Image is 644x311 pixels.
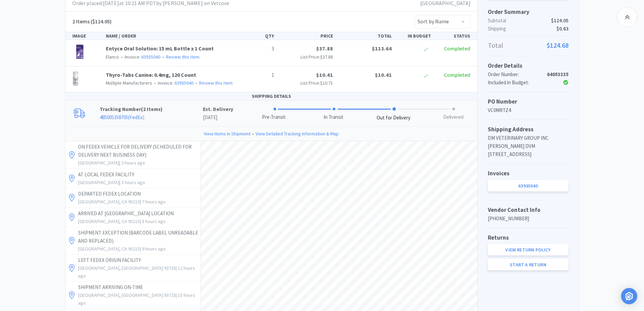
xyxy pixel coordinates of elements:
span: $124.05 [551,17,569,25]
p: [GEOGRAPHIC_DATA] | 3 hours ago [78,179,199,186]
a: Review this item [199,80,233,86]
h5: ($124.05) [72,17,112,26]
div: In Transit [324,113,343,121]
span: $10.71 [320,80,333,86]
span: 2 Items [143,106,161,112]
h5: Order Summary [488,7,569,17]
p: 3 [240,44,274,53]
span: • [251,130,256,137]
span: $10.41 [316,71,333,78]
p: DEPARTED FEDEX LOCATION [78,190,199,198]
a: 63935040 [174,80,193,86]
h5: Order Details [488,61,569,70]
a: View Return Policy [488,244,569,256]
div: Included in Budget: [488,79,542,87]
p: [GEOGRAPHIC_DATA], [GEOGRAPHIC_DATA] 93725 | 15 hours ago [78,291,199,307]
p: 1 [240,71,274,80]
h5: Returns [488,233,569,242]
div: Delivered [443,113,463,121]
a: View Detailed Tracking Information & Map [256,130,339,137]
p: DM VETERINARY GROUP INC [PERSON_NAME] DVM [STREET_ADDRESS] [488,134,569,158]
p: [GEOGRAPHIC_DATA], [GEOGRAPHIC_DATA] 93725 | 12 hours ago [78,264,199,280]
span: $37.88 [316,45,333,52]
div: SHIPPING DETAILS [66,92,477,100]
strong: 64053335 [547,71,569,77]
p: [PHONE_NUMBER] [488,215,569,223]
div: Out for Delivery [377,114,410,122]
div: PRICE [277,32,336,40]
a: Entyce Oral Solution: 15 mL Bottle x 1 Count [106,45,214,52]
p: [GEOGRAPHIC_DATA], CA 95215 | 8 hours ago [78,218,199,225]
p: LEFT FEDEX ORIGIN FACILITY [78,256,199,264]
a: 63935040 [141,54,160,60]
h5: Shipping Address [488,125,569,134]
p: AT LOCAL FEDEX FACILITY [78,171,199,179]
h5: Vendor Contact Info [488,205,569,215]
span: • [194,80,198,86]
img: 6ba625a2350e44999af01e520aa55d02_18150.png [72,71,79,86]
img: 667978152bc648b3b89b3d9a309d0b9c_209229.png [72,44,87,59]
span: $124.68 [547,40,569,51]
p: [DATE] [203,113,233,121]
p: ON FEDEX VEHICLE FOR DELIVERY (SCHEDULED FOR DELIVERY NEXT BUSINESS DAY) [78,143,199,159]
div: Order Number: [488,70,542,79]
a: Start a Return [488,259,569,270]
a: Thyro-Tabs Canine: 0.4mg, 120 Count [106,71,196,78]
p: [GEOGRAPHIC_DATA], CA 95215 | 7 hours ago [78,198,199,205]
span: Multiple Manufacturers [106,80,152,86]
p: Total [488,40,569,51]
div: IN BUDGET [395,32,434,40]
div: NAME / ORDER [103,32,238,40]
a: Review this item [166,54,199,60]
span: Invoice: [119,54,160,60]
p: VC0MRTZ4 [488,106,569,114]
p: SHIPMENT EXCEPTION (BARCODE LABEL UNREADABLE AND REPLACED) [78,229,199,245]
div: TOTAL [336,32,395,40]
p: Est. Delivery [203,105,233,113]
a: 485005358705(FedEx) [100,114,144,120]
h5: Invoices [488,169,569,178]
div: Pre-Transit [262,113,286,121]
p: Tracking Number ( ) [100,105,203,113]
span: $10.41 [375,71,392,78]
div: Open Intercom Messenger [621,288,637,304]
p: [GEOGRAPHIC_DATA], CA 95215 | 9 hours ago [78,245,199,252]
h5: PO Number [488,97,569,106]
p: List Price: [280,53,333,61]
p: List Price: [280,79,333,87]
p: Shipping [488,25,569,33]
div: STATUS [434,32,473,40]
p: ARRIVED AT [GEOGRAPHIC_DATA] LOCATION [78,209,199,218]
span: Completed [444,45,470,52]
span: Invoice: [152,80,193,86]
span: • [161,54,165,60]
div: QTY [238,32,277,40]
span: $0.63 [556,25,569,33]
p: Subtotal [488,17,569,25]
span: • [153,80,157,86]
div: IMAGE [70,32,103,40]
span: $113.64 [372,45,392,52]
p: [GEOGRAPHIC_DATA] | 3 hours ago [78,159,199,166]
span: $37.88 [320,54,333,60]
span: Elanco [106,54,119,60]
span: Completed [444,71,470,78]
p: SHIPMENT ARRIVING ON-TIME [78,283,199,291]
span: 2 Items [72,18,90,25]
a: 63935040 [488,180,569,192]
span: • [120,54,124,60]
a: View Items in Shipment [204,130,251,137]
